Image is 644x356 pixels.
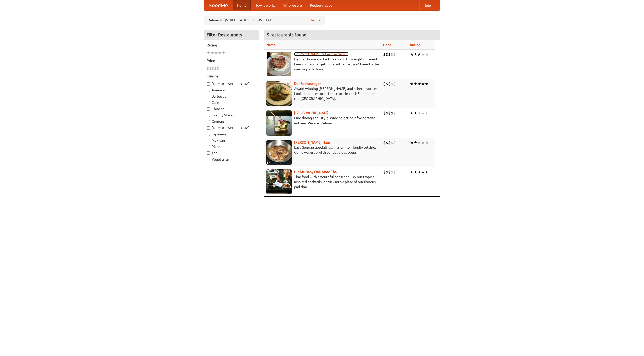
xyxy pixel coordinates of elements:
li: $ [207,66,209,71]
li: ★ [410,169,414,175]
li: ★ [425,169,429,175]
li: ★ [421,52,425,57]
a: FoodMe [204,0,233,10]
li: $ [214,66,217,71]
a: Who we are [279,0,306,10]
li: $ [388,81,391,87]
li: $ [212,66,214,71]
li: ★ [421,140,425,145]
li: $ [217,66,219,71]
ng-pluralize: 5 restaurants found! [267,32,308,37]
li: $ [388,52,391,57]
input: Czech / Slovak [207,114,210,117]
b: [PERSON_NAME]'s German Saloon [294,52,348,56]
li: ★ [417,110,421,116]
a: Der Speisewagen [294,82,321,86]
li: ★ [414,52,417,57]
a: Price [383,43,391,47]
p: Fine dining Thai-style. Wide selection of vegetarian entrées. We also deliver. [266,115,379,126]
a: Recipe videos [306,0,336,10]
li: ★ [414,169,417,175]
label: American [207,88,256,93]
li: $ [388,169,391,175]
input: Pizza [207,145,210,148]
li: ★ [421,169,425,175]
label: Cafe [207,100,256,105]
li: ★ [414,140,417,145]
input: Japanese [207,133,210,136]
div: Deliver to: [STREET_ADDRESS][US_STATE] [204,16,325,25]
input: Cafe [207,101,210,104]
li: $ [386,110,388,116]
h5: Price [207,58,256,63]
b: Hit Me Baby One More Thai [294,170,338,174]
li: $ [388,140,391,145]
li: $ [393,52,396,57]
label: Czech / Slovak [207,113,256,118]
li: $ [383,110,386,116]
li: ★ [417,140,421,145]
li: $ [383,81,386,87]
li: ★ [207,50,210,56]
li: $ [391,110,393,116]
p: Thai food with a youthful bar scene. Try our tropical inspired cocktails, or tuck into a plate of... [266,174,379,189]
li: $ [386,169,388,175]
img: kohlhaus.jpg [266,140,292,165]
label: German [207,119,256,124]
a: Help [419,0,435,10]
input: American [207,89,210,92]
p: East German specialties, in a family-friendly setting. Come warm up with our delicious soups. [266,145,379,155]
a: [PERSON_NAME] Haus [294,140,330,144]
li: $ [383,169,386,175]
a: Rating [410,43,420,47]
h5: Rating [207,43,256,48]
li: ★ [417,52,421,57]
li: $ [386,140,388,145]
img: speisewagen.jpg [266,81,292,106]
li: ★ [421,81,425,87]
input: Chinese [207,107,210,111]
li: $ [393,81,396,87]
a: [GEOGRAPHIC_DATA] [294,111,329,115]
li: $ [393,140,396,145]
li: ★ [425,140,429,145]
li: ★ [214,50,218,56]
li: $ [391,81,393,87]
li: ★ [414,81,417,87]
a: How it works [251,0,279,10]
label: [DEMOGRAPHIC_DATA] [207,81,256,86]
label: Japanese [207,132,256,137]
label: Chinese [207,106,256,111]
li: ★ [425,110,429,116]
li: $ [386,81,388,87]
label: Vegetarian [207,157,256,162]
a: Home [233,0,251,10]
li: ★ [410,140,414,145]
li: ★ [425,81,429,87]
input: Thai [207,151,210,155]
li: $ [383,52,386,57]
li: $ [386,52,388,57]
input: [DEMOGRAPHIC_DATA] [207,82,210,86]
li: ★ [210,50,214,56]
li: ★ [222,50,225,56]
label: Barbecue [207,94,256,99]
li: $ [393,110,396,116]
img: babythai.jpg [266,169,292,194]
li: ★ [414,110,417,116]
li: ★ [425,52,429,57]
img: satay.jpg [266,110,292,136]
li: $ [388,110,391,116]
input: Vegetarian [207,158,210,161]
input: Mexican [207,139,210,142]
li: $ [383,140,386,145]
a: Name [266,43,276,47]
p: German home-cooked meals and fifty-eight different beers on tap. To get more authentic, you'd nee... [266,57,379,72]
li: $ [391,169,393,175]
label: Pizza [207,144,256,149]
li: ★ [417,81,421,87]
li: $ [391,140,393,145]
